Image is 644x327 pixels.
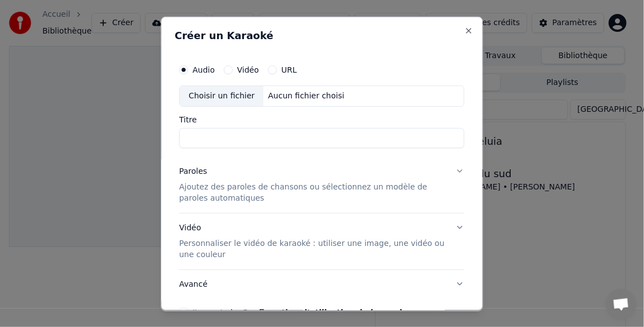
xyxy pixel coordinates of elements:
[237,65,259,73] label: Vidéo
[193,65,215,73] label: Audio
[180,115,465,123] label: Titre
[180,181,447,203] p: Ajoutez des paroles de chansons ou sélectionnez un modèle de paroles automatiques
[242,308,419,316] button: J'accepte la
[180,157,465,212] button: ParolesAjoutez des paroles de chansons ou sélectionnez un modèle de paroles automatiques
[180,269,465,298] button: Avancé
[180,165,208,177] div: Paroles
[264,90,349,101] div: Aucun fichier choisi
[180,213,465,269] button: VidéoPersonnaliser le vidéo de karaoké : utiliser une image, une vidéo ou une couleur
[175,30,469,40] h2: Créer un Karaoké
[282,65,297,73] label: URL
[180,86,264,106] div: Choisir un fichier
[180,222,447,260] div: Vidéo
[193,308,419,316] label: J'accepte la
[180,238,447,260] p: Personnaliser le vidéo de karaoké : utiliser une image, une vidéo ou une couleur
